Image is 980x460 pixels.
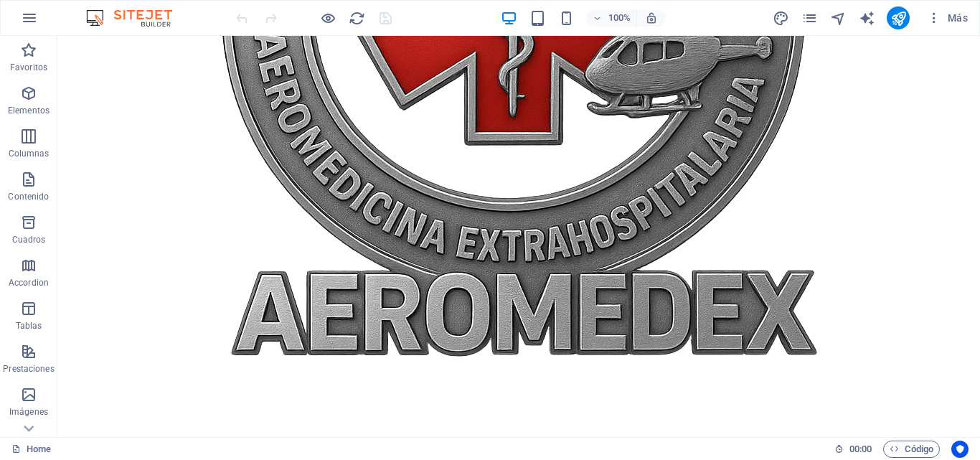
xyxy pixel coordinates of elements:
button: navigator [829,9,847,27]
p: Prestaciones [3,363,54,375]
h6: Tiempo de la sesión [834,441,872,458]
p: Tablas [16,320,42,332]
i: Al redimensionar, ajustar el nivel de zoom automáticamente para ajustarse al dispositivo elegido. [645,11,658,24]
p: Columnas [9,148,50,159]
button: Usercentrics [951,441,969,458]
span: Más [927,11,968,25]
button: pages [801,9,818,27]
h6: 100% [608,9,631,27]
button: reload [348,9,365,27]
i: Volver a cargar página [349,10,365,27]
i: AI Writer [859,10,875,27]
i: Diseño (Ctrl+Alt+Y) [773,10,789,27]
p: Elementos [8,105,50,116]
button: publish [887,6,910,29]
i: Páginas (Ctrl+Alt+S) [801,10,818,27]
span: : [859,443,862,454]
button: design [772,9,789,27]
img: Editor Logo [83,9,190,27]
a: Haz clic para cancelar la selección y doble clic para abrir páginas [11,441,51,458]
span: 00 00 [849,441,872,458]
button: Más [921,6,974,29]
button: Haz clic para salir del modo de previsualización y seguir editando [319,9,336,27]
p: Favoritos [10,62,47,73]
i: Navegador [830,10,847,27]
button: 100% [586,9,637,27]
button: text_generator [858,9,875,27]
p: Imágenes [9,406,48,418]
p: Contenido [8,191,49,202]
button: Código [883,441,940,458]
p: Cuadros [12,234,46,245]
p: Accordion [9,277,49,288]
span: Código [890,441,933,458]
i: Publicar [890,10,907,27]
